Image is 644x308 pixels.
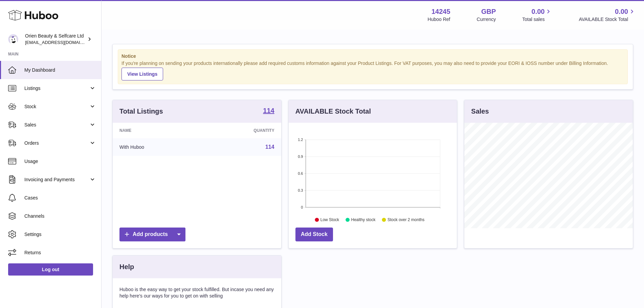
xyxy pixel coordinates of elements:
p: Huboo is the easy way to get your stock fulfilled. But incase you need any help here's our ways f... [119,286,274,299]
img: Jc.duenasmilian@orientrade.com [8,34,18,44]
strong: 114 [263,107,274,114]
span: Cases [24,195,96,201]
div: Huboo Ref [428,16,450,23]
a: 0.00 Total sales [522,7,552,23]
span: Sales [24,122,89,128]
text: Low Stock [320,217,339,222]
text: 0.3 [298,188,303,192]
td: With Huboo [113,138,202,156]
div: If you're planning on sending your products internationally please add required customs informati... [121,60,624,80]
text: Stock over 2 months [387,217,424,222]
a: Add products [119,228,185,241]
span: Returns [24,250,96,256]
h3: Help [119,262,134,271]
span: 0.00 [615,7,628,16]
text: Healthy stock [351,217,376,222]
h3: Sales [471,107,489,116]
a: 0.00 AVAILABLE Stock Total [579,7,636,23]
span: Stock [24,103,89,110]
h3: AVAILABLE Stock Total [295,107,371,116]
a: 114 [265,144,274,150]
a: Log out [8,263,93,276]
a: Add Stock [295,228,333,241]
strong: 14245 [431,7,450,16]
a: View Listings [121,68,163,80]
div: Currency [477,16,496,23]
span: Usage [24,158,96,165]
strong: GBP [481,7,496,16]
h3: Total Listings [119,107,163,116]
th: Name [113,123,202,138]
a: 114 [263,107,274,115]
text: 1.2 [298,138,303,142]
th: Quantity [202,123,281,138]
span: Settings [24,231,96,238]
span: AVAILABLE Stock Total [579,16,636,23]
text: 0.9 [298,155,303,159]
span: [EMAIL_ADDRESS][DOMAIN_NAME] [25,40,99,45]
span: Total sales [522,16,552,23]
text: 0 [301,205,303,209]
text: 0.6 [298,171,303,175]
span: Orders [24,140,89,146]
span: Listings [24,85,89,92]
span: 0.00 [532,7,545,16]
span: Channels [24,213,96,219]
div: Orien Beauty & Selfcare Ltd [25,33,86,46]
span: Invoicing and Payments [24,176,89,183]
span: My Dashboard [24,67,96,73]
strong: Notice [121,53,624,60]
